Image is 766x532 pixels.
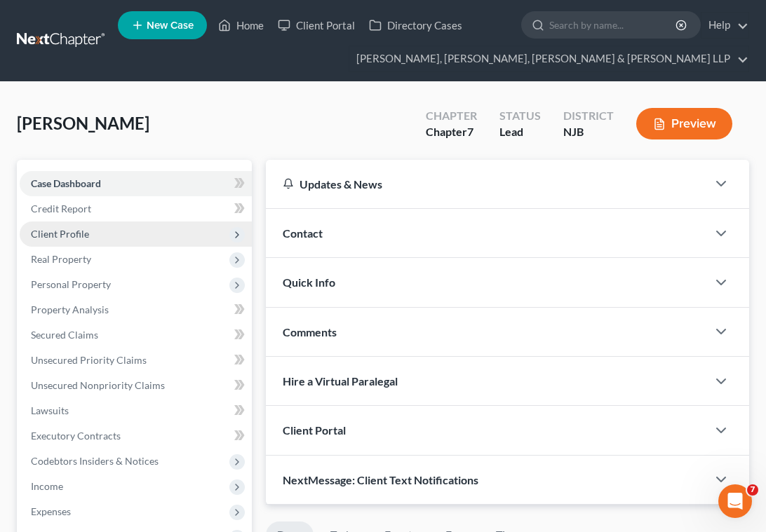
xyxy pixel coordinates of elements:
div: Chapter [426,124,477,140]
span: Real Property [31,253,91,265]
span: Secured Claims [31,329,98,341]
a: Help [701,13,748,38]
div: NJB [563,124,614,140]
span: Property Analysis [31,303,109,315]
span: Client Portal [283,423,346,437]
span: Contact [283,226,323,240]
a: Case Dashboard [20,171,252,196]
span: Lawsuits [31,404,69,416]
div: Updates & News [283,177,690,191]
span: Income [31,480,63,492]
span: Executory Contracts [31,430,121,442]
span: Personal Property [31,278,111,290]
span: Case Dashboard [31,177,101,189]
span: Hire a Virtual Paralegal [283,374,398,388]
span: Quick Info [283,275,335,289]
a: Lawsuits [20,398,252,423]
a: [PERSON_NAME], [PERSON_NAME], [PERSON_NAME] & [PERSON_NAME] LLP [349,46,748,71]
a: Client Portal [271,13,362,38]
span: Unsecured Priority Claims [31,354,147,366]
iframe: Intercom live chat [718,484,752,518]
div: District [563,108,614,124]
input: Search by name... [549,12,678,38]
span: Unsecured Nonpriority Claims [31,379,165,391]
a: Unsecured Priority Claims [20,348,252,373]
a: Executory Contracts [20,423,252,449]
span: 7 [747,484,758,496]
span: Codebtors Insiders & Notices [31,455,159,467]
a: Home [211,13,271,38]
span: Expenses [31,505,71,517]
span: New Case [147,20,194,31]
span: 7 [467,125,473,138]
a: Property Analysis [20,297,252,322]
span: Credit Report [31,203,91,214]
div: Lead [499,124,541,140]
button: Preview [636,108,732,139]
span: [PERSON_NAME] [17,113,149,133]
div: Status [499,108,541,124]
div: Chapter [426,108,477,124]
a: Secured Claims [20,322,252,348]
a: Directory Cases [362,13,469,38]
span: Client Profile [31,228,89,240]
span: Comments [283,325,337,339]
span: NextMessage: Client Text Notifications [283,473,478,486]
a: Unsecured Nonpriority Claims [20,373,252,398]
a: Credit Report [20,196,252,221]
